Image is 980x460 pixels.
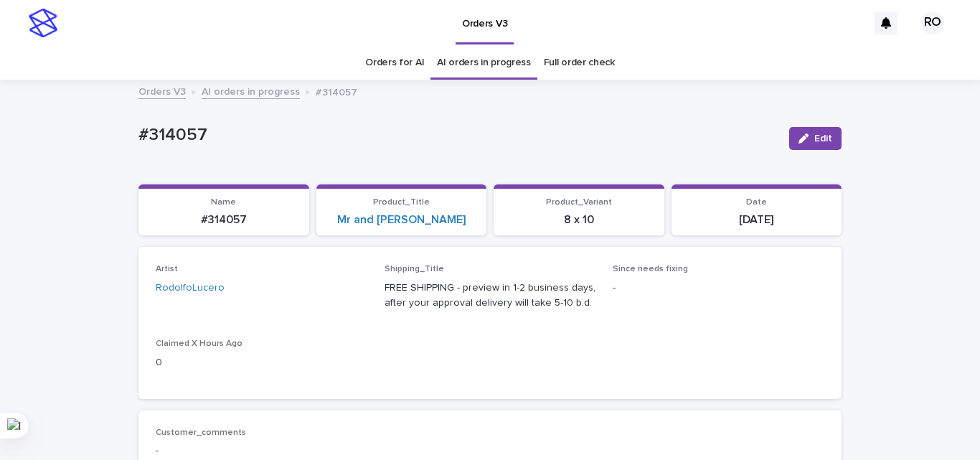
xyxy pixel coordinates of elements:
a: RodolfoLucero [156,281,225,296]
img: stacker-logo-s-only.png [29,9,57,37]
span: Product_Title [373,198,430,207]
p: 0 [156,355,367,370]
span: Date [746,198,767,207]
p: FREE SHIPPING - preview in 1-2 business days, after your approval delivery will take 5-10 b.d. [385,281,596,311]
a: Orders for AI [365,46,424,80]
span: Artist [156,265,178,273]
a: AI orders in progress [437,46,531,80]
span: Claimed X Hours Ago [156,339,242,348]
div: RO [921,11,944,34]
a: Mr and [PERSON_NAME] [337,213,466,227]
span: Since needs fixing [613,265,688,273]
p: [DATE] [680,213,834,227]
button: Edit [789,127,842,150]
a: AI orders in progress [202,83,300,99]
span: Product_Variant [546,198,612,207]
p: #314057 [138,125,778,146]
span: Customer_comments [156,428,246,437]
a: Orders V3 [138,83,186,99]
p: - [613,281,824,296]
p: #314057 [147,213,301,227]
p: #314057 [316,83,357,99]
span: Shipping_Title [385,265,444,273]
p: - [156,443,824,459]
a: Full order check [544,46,615,80]
p: 8 x 10 [502,213,656,227]
span: Name [211,198,236,207]
span: Edit [814,133,832,144]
